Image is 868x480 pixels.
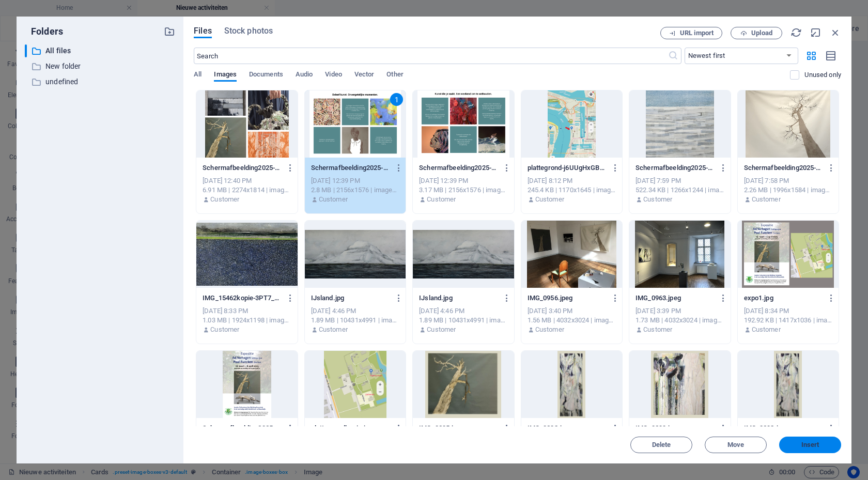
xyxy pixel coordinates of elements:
[390,93,403,106] div: 1
[203,316,291,325] div: 1.03 MB | 1924x1198 | image/jpeg
[194,25,212,37] span: Files
[744,306,832,316] div: [DATE] 8:34 PM
[25,25,63,38] p: Folders
[535,325,564,334] p: Customer
[636,293,715,303] p: IMG_0963.jpeg
[419,293,498,303] p: IJsland.jpg
[535,195,564,204] p: Customer
[630,437,692,453] button: Delete
[636,185,724,195] div: 522.34 KB | 1266x1244 | image/jpeg
[25,60,175,73] div: New folder
[727,442,744,448] span: Move
[528,176,616,185] div: [DATE] 8:12 PM
[636,176,724,185] div: [DATE] 7:59 PM
[744,293,823,303] p: expo1.jpg
[751,30,772,36] span: Upload
[528,306,616,316] div: [DATE] 3:40 PM
[744,185,832,195] div: 2.26 MB | 1996x1584 | image/png
[419,176,507,185] div: [DATE] 12:39 PM
[528,316,616,325] div: 1.56 MB | 4032x3024 | image/jpeg
[744,176,832,185] div: [DATE] 7:58 PM
[419,306,507,316] div: [DATE] 4:46 PM
[744,163,823,173] p: Schermafbeelding2025-08-31om13.46.11-8Dq6a0t60Oy_02m02tgXKw.png
[419,185,507,195] div: 3.17 MB | 2156x1576 | image/png
[830,27,841,38] i: Close
[203,424,282,433] p: Schermafbeelding2025-03-08om20.21.18.jpg
[311,163,390,173] p: Schermafbeelding2025-10-05om12.32.29-CuGMoUIaayttNpJkePN12g.png
[744,424,823,433] p: IMG_0298.jpg
[311,176,399,185] div: [DATE] 12:39 PM
[203,306,291,316] div: [DATE] 8:33 PM
[636,306,724,316] div: [DATE] 3:39 PM
[25,44,27,57] div: ​
[325,68,342,83] span: Video
[752,325,781,334] p: Customer
[528,185,616,195] div: 245.4 KB | 1170x1645 | image/jpeg
[744,316,832,325] div: 192.92 KB | 1417x1036 | image/jpeg
[319,195,348,204] p: Customer
[203,163,282,173] p: Schermafbeelding2025-10-05om12.33.56-UxDC9PJ8_3BxDWImi0MJzw.png
[45,45,156,57] p: All files
[752,195,781,204] p: Customer
[210,325,239,334] p: Customer
[311,316,399,325] div: 1.89 MB | 10431x4991 | image/jpeg
[680,30,714,36] span: URL import
[636,424,715,433] p: IMG_0299.jpg
[354,68,375,83] span: Vector
[203,185,291,195] div: 6.91 MB | 2274x1814 | image/png
[311,293,390,303] p: IJsland.jpg
[636,163,715,173] p: Schermafbeelding2025-08-31om13.54.39-MDnn3aAR_W2cn-KNQarCvw.jpeg
[203,176,291,185] div: [DATE] 12:40 PM
[419,424,498,433] p: IMG_0295.jpg
[164,26,175,37] i: Create new folder
[25,75,175,88] div: undefined
[194,48,668,64] input: Search
[296,68,313,83] span: Audio
[319,325,348,334] p: Customer
[311,424,390,433] p: plattegrondkopie.jpg
[386,68,403,83] span: Other
[45,76,156,88] p: undefined
[224,25,273,37] span: Stock photos
[528,293,607,303] p: IMG_0956.jpeg
[249,68,283,83] span: Documents
[810,27,822,38] i: Minimize
[311,185,399,195] div: 2.8 MB | 2156x1576 | image/png
[779,437,841,453] button: Insert
[643,325,672,334] p: Customer
[194,68,202,83] span: All
[311,306,399,316] div: [DATE] 4:46 PM
[652,442,671,448] span: Delete
[660,27,722,39] button: URL import
[419,163,498,173] p: Schermafbeelding2025-10-05om12.32.10-1R0_ITaAQXT9x2gF0JH88A.png
[45,60,156,72] p: New folder
[419,316,507,325] div: 1.89 MB | 10431x4991 | image/jpeg
[528,163,607,173] p: plattegrond-j6UUgHxGBVOzbg7gj8ei8g.jpg
[427,325,456,334] p: Customer
[636,316,724,325] div: 1.73 MB | 4032x3024 | image/jpeg
[214,68,237,83] span: Images
[203,293,282,303] p: IMG_15462kopie-3PT7_CnoPFUoLECIqxZYyg.jpeg
[731,27,782,39] button: Upload
[791,27,802,38] i: Reload
[427,195,456,204] p: Customer
[705,437,767,453] button: Move
[210,195,239,204] p: Customer
[643,195,672,204] p: Customer
[801,442,819,448] span: Insert
[804,70,841,80] p: Displays only files that are not in use on the website. Files added during this session can still...
[528,424,607,433] p: IMG_0298.jpg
